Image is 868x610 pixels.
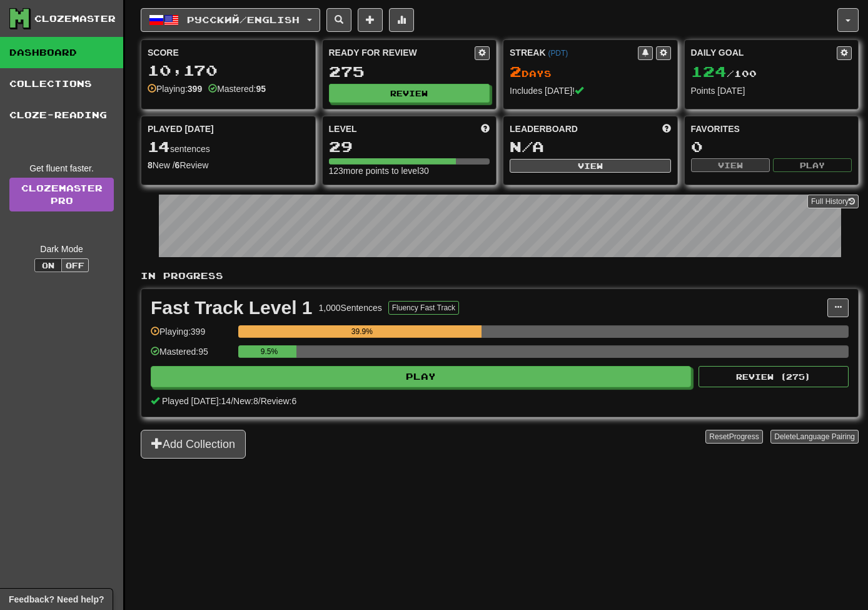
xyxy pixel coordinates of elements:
strong: 6 [175,160,180,170]
div: Playing: 399 [151,325,232,346]
div: Score [148,46,309,59]
div: Dark Mode [9,243,114,255]
span: 2 [510,63,522,80]
div: 123 more points to level 30 [329,165,490,177]
button: Play [151,366,691,387]
button: DeleteLanguage Pairing [770,430,859,444]
span: Score more points to level up [481,123,490,135]
span: Open feedback widget [9,593,104,606]
span: Русский / English [187,14,300,25]
div: Favorites [691,123,852,135]
div: Points [DATE] [691,84,852,97]
div: Streak [510,46,638,59]
p: In Progress [141,270,859,282]
div: Day s [510,64,671,80]
span: Leaderboard [510,123,578,135]
span: Progress [729,432,759,441]
span: / 100 [691,68,757,79]
span: / [258,396,261,406]
div: Playing: [148,83,202,95]
button: Русский/English [141,8,320,32]
div: Get fluent faster. [9,162,114,175]
button: Full History [807,195,859,208]
div: 275 [329,64,490,79]
span: N/A [510,138,544,155]
div: Ready for Review [329,46,475,59]
div: 0 [691,139,852,155]
button: Add sentence to collection [358,8,383,32]
div: New / Review [148,159,309,171]
div: 29 [329,139,490,155]
button: Add Collection [141,430,246,459]
a: ClozemasterPro [9,178,114,211]
span: This week in points, UTC [662,123,671,135]
span: 14 [148,138,170,155]
a: (PDT) [548,49,568,58]
span: 124 [691,63,727,80]
button: Fluency Fast Track [388,301,459,315]
button: Play [773,158,852,172]
span: / [231,396,233,406]
strong: 399 [188,84,202,94]
span: Review: 6 [261,396,297,406]
div: 1,000 Sentences [319,302,382,314]
span: New: 8 [233,396,258,406]
span: Level [329,123,357,135]
span: Played [DATE]: 14 [162,396,231,406]
div: sentences [148,139,309,155]
button: View [691,158,770,172]
span: Language Pairing [796,432,855,441]
div: 39.9% [242,325,482,338]
span: Played [DATE] [148,123,214,135]
button: ResetProgress [705,430,762,444]
div: 9.5% [242,345,296,358]
strong: 8 [148,160,153,170]
button: Review (275) [699,366,849,387]
div: Fast Track Level 1 [151,298,313,317]
div: 10,170 [148,63,309,78]
strong: 95 [256,84,266,94]
button: Off [61,258,89,272]
button: More stats [389,8,414,32]
button: Review [329,84,490,103]
div: Mastered: [208,83,266,95]
button: View [510,159,671,173]
div: Mastered: 95 [151,345,232,366]
button: On [34,258,62,272]
div: Daily Goal [691,46,837,60]
div: Clozemaster [34,13,116,25]
div: Includes [DATE]! [510,84,671,97]
button: Search sentences [326,8,351,32]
